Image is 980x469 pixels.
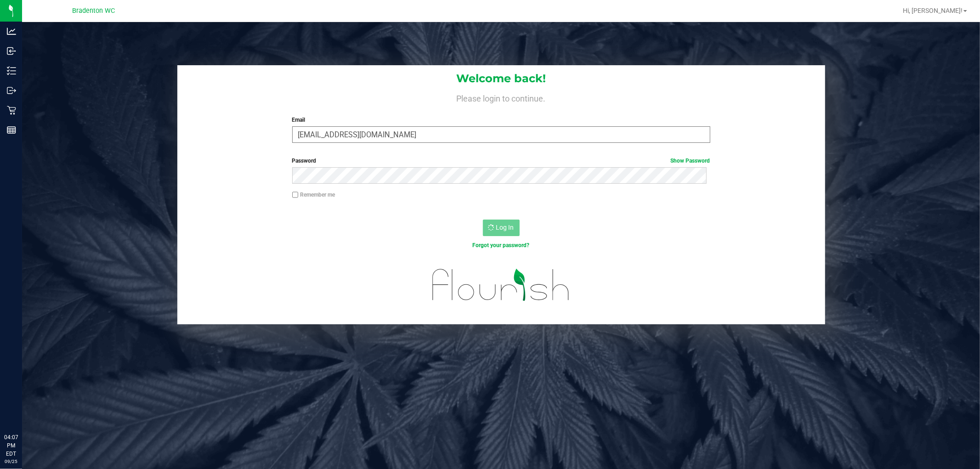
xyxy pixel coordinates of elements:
[4,433,18,458] p: 04:07 PM EDT
[7,106,16,115] inline-svg: Retail
[4,458,18,465] p: 09/25
[292,158,317,164] span: Password
[483,220,520,236] button: Log In
[73,7,115,15] span: Bradenton WC
[7,86,16,95] inline-svg: Outbound
[7,66,16,75] inline-svg: Inventory
[292,191,335,199] label: Remember me
[7,46,16,56] inline-svg: Inbound
[177,92,825,103] h4: Please login to continue.
[292,192,299,198] input: Remember me
[292,116,710,124] label: Email
[473,242,530,249] a: Forgot your password?
[496,224,514,231] span: Log In
[7,125,16,135] inline-svg: Reports
[903,7,963,14] span: Hi, [PERSON_NAME]!
[177,73,825,85] h1: Welcome back!
[420,259,582,311] img: flourish_logo.svg
[671,158,710,164] a: Show Password
[7,27,16,36] inline-svg: Analytics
